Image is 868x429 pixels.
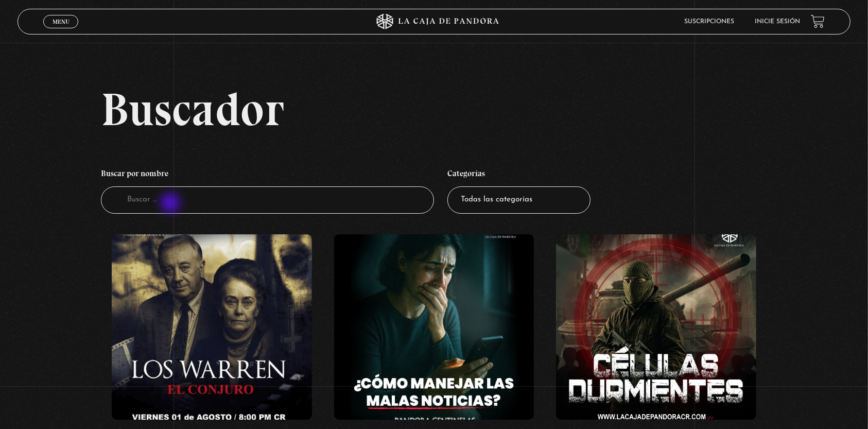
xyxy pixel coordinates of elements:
[811,14,825,28] a: View your shopping cart
[101,163,434,187] h4: Buscar por nombre
[49,27,73,34] span: Cerrar
[755,19,801,25] a: Inicie sesión
[447,163,591,187] h4: Categorías
[101,86,851,132] h2: Buscador
[53,19,70,25] span: Menu
[685,19,735,25] a: Suscripciones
